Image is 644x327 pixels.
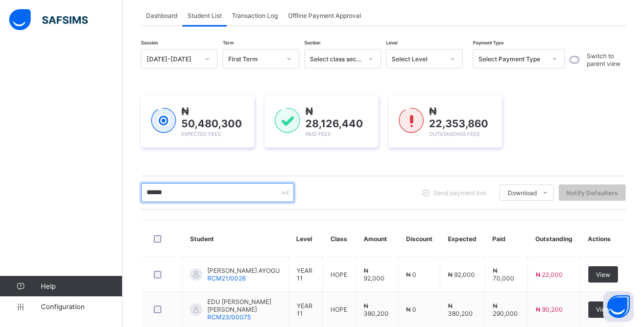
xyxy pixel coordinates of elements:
span: Download [508,189,537,197]
span: Level [386,40,397,45]
th: Expected [440,220,485,258]
span: ₦ 50,480,300 [181,105,242,130]
th: Paid [485,220,528,258]
span: ₦ 22,000 [536,271,563,278]
span: Transaction Log [232,12,278,19]
span: Expected Fees [181,131,221,137]
span: View [596,271,610,278]
span: ₦ 380,200 [364,302,389,317]
span: ₦ 92,000 [448,271,475,278]
span: [PERSON_NAME] AYOGU [207,267,280,274]
span: Send payment link [434,189,487,197]
span: ₦ 380,200 [448,302,473,317]
span: YEAR 11 [297,302,313,317]
label: Switch to parent view [587,52,623,67]
span: Outstanding Fees [429,131,480,137]
span: ₦ 70,000 [493,267,514,282]
span: View [596,306,610,313]
span: Session [141,40,158,45]
span: YEAR 11 [297,267,313,282]
span: Offline Payment Approval [288,12,361,19]
span: Student List [187,12,222,19]
button: Open asap [603,291,634,322]
span: RCM21/0026 [207,274,246,282]
span: ₦ 28,126,440 [305,105,363,130]
div: Select Level [392,55,444,63]
div: First Term [228,55,280,63]
span: HOPE [330,306,347,313]
div: [DATE]-[DATE] [147,55,199,63]
th: Class [323,220,356,258]
img: paid-1.3eb1404cbcb1d3b736510a26bbfa3ccb.svg [275,108,300,133]
th: Discount [398,220,440,258]
th: Outstanding [528,220,580,258]
span: ₦ 22,353,860 [429,105,488,130]
span: ₦ 290,000 [493,302,518,317]
span: ₦ 92,000 [364,267,385,282]
div: Select class section [310,55,362,63]
th: Student [182,220,289,258]
span: HOPE [330,271,347,278]
div: Select Payment Type [479,55,546,63]
th: Amount [356,220,398,258]
span: ₦ 90,200 [536,306,563,313]
span: Term [223,40,234,45]
span: Help [41,282,122,290]
span: Section [304,40,320,45]
span: Configuration [41,302,122,311]
th: Actions [580,220,626,258]
span: Notify Defaulters [566,189,618,197]
img: expected-1.03dd87d44185fb6c27cc9b2570c10499.svg [151,108,176,133]
span: Payment Type [473,40,504,45]
span: Dashboard [146,12,177,19]
span: ₦ 0 [406,271,416,278]
span: Paid Fees [305,131,330,137]
span: RCM23/00075 [207,313,251,321]
span: EDU [PERSON_NAME] [PERSON_NAME] [207,298,281,313]
img: outstanding-1.146d663e52f09953f639664a84e30106.svg [399,108,424,133]
th: Level [289,220,322,258]
img: safsims [9,9,88,31]
span: ₦ 0 [406,306,416,313]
